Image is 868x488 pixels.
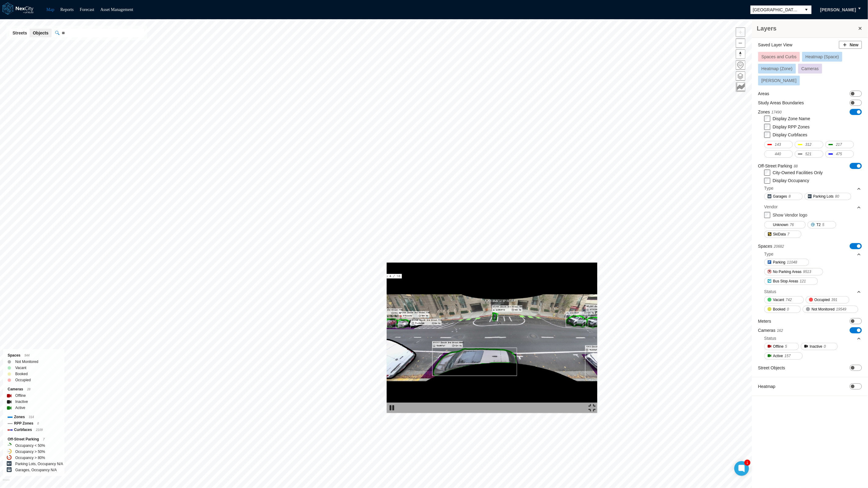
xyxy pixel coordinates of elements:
[812,306,834,312] span: Not Monitored
[46,7,54,12] a: Map
[60,7,74,12] a: Reports
[758,64,796,74] button: Heatmap (Zone)
[803,306,858,313] button: Not Monitored19549
[775,142,781,148] span: 143
[736,82,745,92] button: Key metrics
[8,427,60,433] div: Curbfaces
[773,297,784,303] span: Vacant
[8,436,60,443] div: Off-Street Parking
[810,343,822,350] span: Inactive
[764,278,818,285] button: Bus Stop Areas121
[100,7,133,12] a: Asset Management
[764,202,861,211] div: Vendor
[801,66,819,71] span: Cameras
[836,151,842,157] span: 475
[825,141,854,148] button: 217
[13,30,27,36] span: Streets
[36,428,43,432] span: 2109
[795,141,823,148] button: 312
[795,150,823,158] button: 521
[736,71,745,81] button: Layers management
[805,54,839,59] span: Heatmap (Space)
[15,371,28,377] label: Booked
[764,204,778,210] div: Vendor
[803,269,811,275] span: 9513
[801,343,838,350] button: Inactive0
[758,318,771,324] label: Meters
[787,259,797,265] span: 11048
[758,76,800,85] button: [PERSON_NAME]
[800,278,806,284] span: 121
[758,109,782,115] label: Zones
[764,287,861,296] div: Status
[805,193,851,200] button: Parking Lots80
[773,178,809,183] label: Display Occupancy
[744,460,750,466] div: 1
[758,163,798,169] label: Off-Street Parking
[764,221,806,228] button: Unknown76
[758,243,784,249] label: Spaces
[824,343,826,350] span: 0
[773,124,810,129] label: Display RPP Zones
[736,60,745,70] button: Home
[814,5,863,15] button: [PERSON_NAME]
[764,335,776,341] div: Status
[764,141,793,148] button: 143
[773,213,808,217] label: Show Vendor logo
[8,414,60,420] div: Zones
[773,231,786,237] span: SkiData
[820,7,856,13] span: [PERSON_NAME]
[773,259,786,265] span: Parking
[798,64,822,74] button: Cameras
[764,259,809,266] button: Parking11048
[850,42,859,48] span: New
[831,297,837,303] span: 391
[777,328,783,333] span: 162
[757,24,857,33] h3: Layers
[8,352,60,359] div: Spaces
[387,263,597,413] img: video
[15,365,26,371] label: Vacant
[15,443,45,449] label: Occupancy < 50%
[37,422,39,425] span: 0
[794,164,798,168] span: 88
[736,39,745,48] span: Zoom out
[787,231,790,237] span: 7
[30,29,51,37] button: Objects
[786,297,792,303] span: 742
[24,354,30,357] span: 544
[388,404,396,411] img: play
[764,251,773,257] div: Type
[15,399,28,405] label: Inactive
[753,7,799,13] span: [GEOGRAPHIC_DATA][PERSON_NAME]
[764,193,803,200] button: Garages8
[758,52,800,62] button: Spaces and Curbs
[758,100,804,106] label: Study Areas Boundaries
[764,334,861,343] div: Status
[836,142,842,148] span: 217
[813,193,834,199] span: Parking Lots
[815,297,830,303] span: Occupied
[9,29,30,37] button: Streets
[764,249,861,259] div: Type
[15,377,31,383] label: Occupied
[588,404,596,411] img: expand
[802,52,842,62] button: Heatmap (Space)
[33,30,48,36] span: Objects
[758,383,776,389] label: Heatmap
[836,306,846,312] span: 19549
[736,27,745,37] button: Zoom in
[822,222,824,228] span: 5
[773,343,783,350] span: Offline
[835,193,839,199] span: 80
[806,296,850,303] button: Occupied391
[773,116,810,121] label: Display Zone Name
[736,38,745,48] button: Zoom out
[80,7,94,12] a: Forecast
[773,170,823,175] label: City-Owned Facilities Only
[775,151,781,157] span: 440
[3,479,10,486] a: Mapbox homepage
[816,222,821,228] span: T2
[785,353,791,359] span: 157
[773,132,808,137] label: Display Curbfaces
